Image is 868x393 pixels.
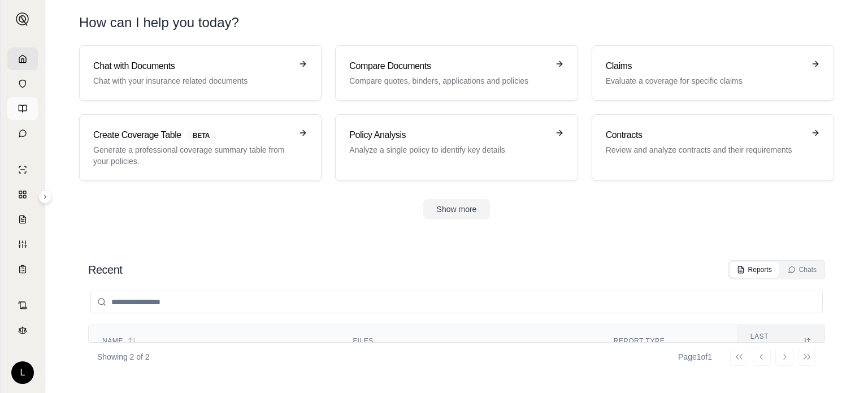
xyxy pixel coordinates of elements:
[592,114,834,181] a: ContractsReview and analyze contracts and their requirements
[7,122,38,145] a: Chat
[349,75,548,87] p: Compare quotes, binders, applications and policies
[16,12,29,26] img: Expand sidebar
[79,14,834,32] h1: How can I help you today?
[7,97,38,120] a: Prompt Library
[606,128,804,142] h3: Contracts
[7,233,38,256] a: Custom Report
[38,190,52,204] button: Expand sidebar
[79,45,322,101] a: Chat with DocumentsChat with your insurance related documents
[93,128,292,142] h3: Create Coverage Table
[349,59,548,73] h3: Compare Documents
[7,183,38,206] a: Policy Comparisons
[7,319,38,342] a: Legal Search Engine
[186,129,216,142] span: BETA
[7,72,38,95] a: Documents Vault
[93,144,292,167] p: Generate a professional coverage summary table from your policies.
[79,114,322,181] a: Create Coverage TableBETAGenerate a professional coverage summary table from your policies.
[606,144,804,156] p: Review and analyze contracts and their requirements
[335,114,578,181] a: Policy AnalysisAnalyze a single policy to identify key details
[788,265,817,274] div: Chats
[7,294,38,317] a: Contract Analysis
[737,265,772,274] div: Reports
[606,75,804,87] p: Evaluate a coverage for specific claims
[423,199,491,219] button: Show more
[93,59,292,73] h3: Chat with Documents
[678,351,712,362] div: Page 1 of 1
[340,325,600,357] th: Files
[97,351,150,362] p: Showing 2 of 2
[606,59,804,73] h3: Claims
[102,336,326,346] div: Name
[93,75,292,87] p: Chat with your insurance related documents
[7,158,38,181] a: Single Policy
[11,8,34,31] button: Expand sidebar
[7,47,38,70] a: Home
[781,262,823,278] button: Chats
[88,262,122,278] h2: Recent
[750,332,811,350] div: Last modified
[592,45,834,101] a: ClaimsEvaluate a coverage for specific claims
[7,208,38,231] a: Claim Coverage
[335,45,578,101] a: Compare DocumentsCompare quotes, binders, applications and policies
[730,262,779,278] button: Reports
[600,325,737,357] th: Report Type
[11,361,34,384] div: L
[349,128,548,142] h3: Policy Analysis
[349,144,548,156] p: Analyze a single policy to identify key details
[7,258,38,280] a: Coverage Table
